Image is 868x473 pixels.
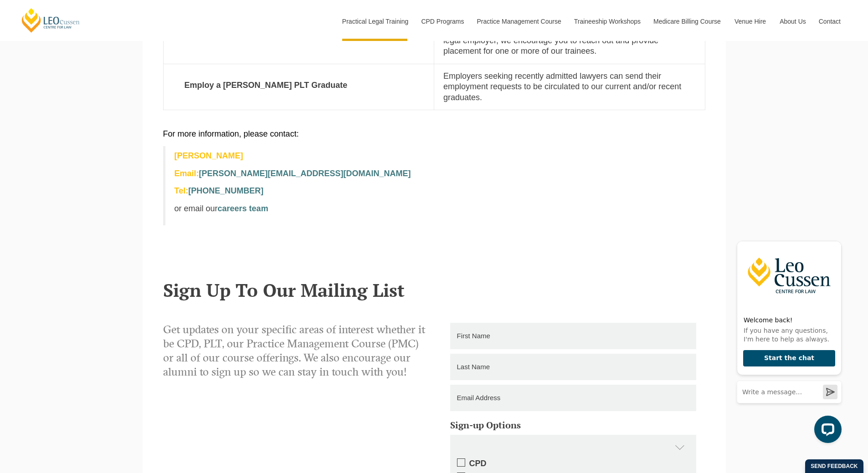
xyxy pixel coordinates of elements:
a: Contact [812,2,847,41]
label: CPD [457,458,689,469]
p: Employers seeking recently admitted lawyers can send their employment requests to be circulated t... [443,71,696,103]
input: First Name [450,323,696,349]
a: [PERSON_NAME] Centre for Law [21,7,81,33]
h5: Sign-up Options [450,420,696,430]
strong: [PERSON_NAME] [175,151,243,160]
p: or email our [175,203,696,214]
span: For more information, please contact: [163,129,299,138]
strong: Employ a [PERSON_NAME] PLT Graduate [173,71,425,100]
a: Medicare Billing Course [647,2,728,41]
a: About Us [773,2,812,41]
iframe: LiveChat chat widget [729,224,845,450]
a: Traineeship Workshops [567,2,647,41]
span: Tel: [175,186,189,195]
p: Get updates on your specific areas of interest whether it be CPD, PLT, our Practice Management Co... [163,323,427,380]
a: careers team [218,204,268,213]
input: Email Address [450,385,696,411]
a: Practice Management Course [470,2,567,41]
h2: Sign Up To Our Mailing List [163,280,705,300]
a: CPD Programs [414,2,470,41]
a: Venue Hire [728,2,773,41]
input: Last Name [450,354,696,380]
a: [PHONE_NUMBER] [188,186,263,195]
a: [PERSON_NAME][EMAIL_ADDRESS][DOMAIN_NAME] [199,169,411,178]
a: Practical Legal Training [335,2,415,41]
span: Email: [175,169,199,178]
